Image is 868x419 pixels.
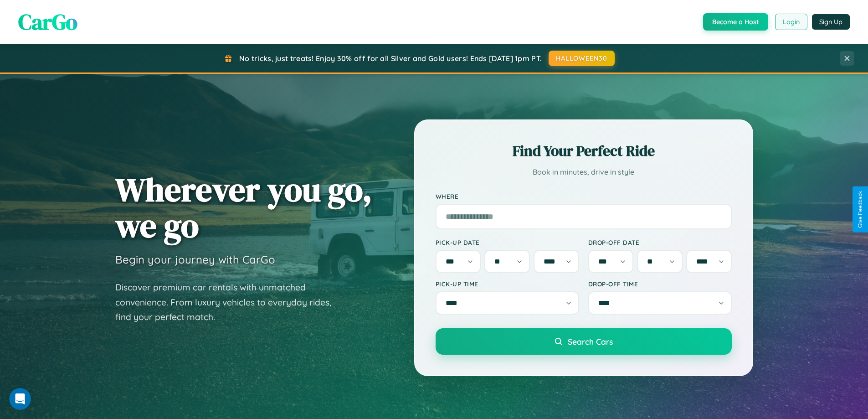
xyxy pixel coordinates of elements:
[857,191,863,228] div: Give Feedback
[775,14,807,30] button: Login
[588,280,732,288] label: Drop-off Time
[436,280,579,288] label: Pick-up Time
[115,280,343,325] p: Discover premium car rentals with unmatched convenience. From luxury vehicles to everyday rides, ...
[436,166,732,179] p: Book in minutes, drive in style
[436,328,732,355] button: Search Cars
[568,336,613,347] span: Search Cars
[115,253,275,266] h3: Begin your journey with CarGo
[239,54,542,63] span: No tricks, just treats! Enjoy 30% off for all Silver and Gold users! Ends [DATE] 1pm PT.
[588,238,732,246] label: Drop-off Date
[703,13,768,31] button: Become a Host
[9,388,31,410] iframe: Intercom live chat
[812,14,850,30] button: Sign Up
[436,192,732,200] label: Where
[549,51,615,66] button: HALLOWEEN30
[18,7,77,37] span: CarGo
[115,171,372,243] h1: Wherever you go, we go
[436,141,732,161] h2: Find Your Perfect Ride
[436,238,579,246] label: Pick-up Date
